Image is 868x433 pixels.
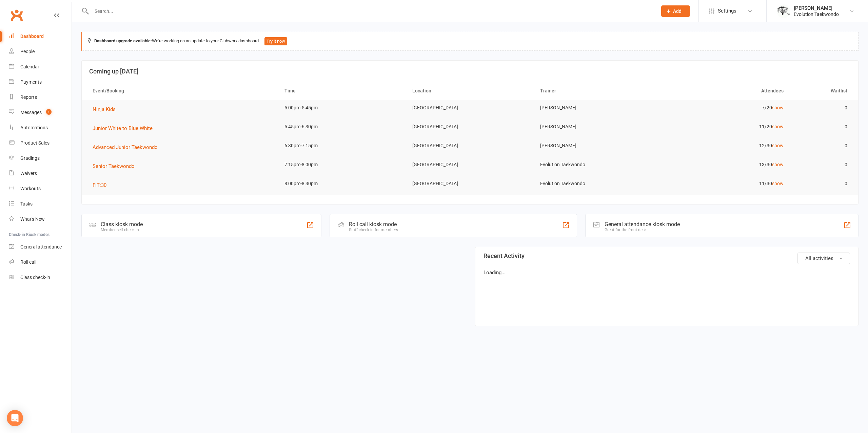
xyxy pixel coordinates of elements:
div: Staff check-in for members [349,228,398,232]
h3: Coming up [DATE] [89,68,851,75]
div: People [20,49,35,54]
div: Roll call kiosk mode [349,221,398,228]
td: [GEOGRAPHIC_DATA] [406,138,534,154]
span: FIT:30 [93,182,106,188]
td: [GEOGRAPHIC_DATA] [406,157,534,173]
td: Evolution Taekwondo [534,176,662,192]
div: Waivers [20,171,37,176]
td: 5:00pm-5:45pm [278,100,406,116]
button: Add [661,5,690,17]
th: Location [406,82,534,100]
div: General attendance kiosk mode [605,221,680,228]
div: [PERSON_NAME] [794,5,839,11]
td: [GEOGRAPHIC_DATA] [406,119,534,135]
div: Open Intercom Messenger [7,410,23,426]
td: 12/30 [662,138,790,154]
a: show [772,181,784,186]
div: Class kiosk mode [101,221,143,228]
a: Gradings [9,151,72,166]
td: 8:00pm-8:30pm [278,176,406,192]
button: FIT:30 [93,181,111,189]
div: Reports [20,94,37,100]
div: Messages [20,110,42,115]
a: show [772,143,784,148]
td: 0 [790,119,854,135]
button: Junior White to Blue White [93,124,157,132]
span: All activities [805,255,833,261]
td: [GEOGRAPHIC_DATA] [406,100,534,116]
span: 1 [46,109,52,115]
a: Clubworx [8,7,25,24]
a: Tasks [9,196,72,212]
a: General attendance kiosk mode [9,239,72,255]
div: Member self check-in [101,228,143,232]
a: Roll call [9,255,72,270]
input: Search... [90,6,652,16]
img: thumb_image1604702925.png [777,4,790,18]
div: Payments [20,79,42,85]
a: Reports [9,90,72,105]
a: Calendar [9,59,72,74]
div: Workouts [20,186,41,191]
h3: Recent Activity [484,253,850,259]
div: Dashboard [20,34,44,39]
span: Advanced Junior Taekwondo [93,144,158,150]
a: Messages 1 [9,105,72,120]
a: show [772,105,784,110]
th: Waitlist [790,82,854,100]
span: Add [673,8,682,14]
td: 11/20 [662,119,790,135]
td: [GEOGRAPHIC_DATA] [406,176,534,192]
th: Trainer [534,82,662,100]
div: Automations [20,125,48,130]
td: Evolution Taekwondo [534,157,662,173]
span: Junior White to Blue White [93,125,153,131]
button: Try it now [264,37,287,45]
td: 5:45pm-6:30pm [278,119,406,135]
a: Workouts [9,181,72,196]
td: 0 [790,176,854,192]
p: Loading... [484,268,850,277]
div: Product Sales [20,140,50,146]
button: Advanced Junior Taekwondo [93,143,162,151]
button: Ninja Kids [93,105,120,113]
div: What's New [20,216,45,222]
td: 11/30 [662,176,790,192]
span: Settings [718,3,736,19]
th: Attendees [662,82,790,100]
div: Roll call [20,259,36,265]
button: All activities [797,253,850,264]
a: show [772,124,784,129]
strong: Dashboard upgrade available: [94,38,152,43]
a: Automations [9,120,72,135]
div: We're working on an update to your Clubworx dashboard. [81,32,859,51]
td: 0 [790,138,854,154]
a: Waivers [9,166,72,181]
td: 0 [790,157,854,173]
a: show [772,162,784,167]
a: People [9,44,72,59]
div: Tasks [20,201,33,207]
a: Dashboard [9,29,72,44]
td: 13/30 [662,157,790,173]
button: Senior Taekwondo [93,162,139,170]
div: Calendar [20,64,39,69]
td: [PERSON_NAME] [534,138,662,154]
td: 7/20 [662,100,790,116]
span: Senior Taekwondo [93,163,135,169]
th: Event/Booking [86,82,278,100]
td: 0 [790,100,854,116]
td: [PERSON_NAME] [534,100,662,116]
a: What's New [9,212,72,227]
div: General attendance [20,244,62,250]
span: Ninja Kids [93,106,116,112]
div: Great for the front desk [605,228,680,232]
div: Evolution Taekwondo [794,11,839,17]
a: Payments [9,74,72,90]
div: Class check-in [20,275,50,280]
a: Product Sales [9,135,72,151]
td: [PERSON_NAME] [534,119,662,135]
a: Class kiosk mode [9,270,72,285]
td: 7:15pm-8:00pm [278,157,406,173]
td: 6:30pm-7:15pm [278,138,406,154]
